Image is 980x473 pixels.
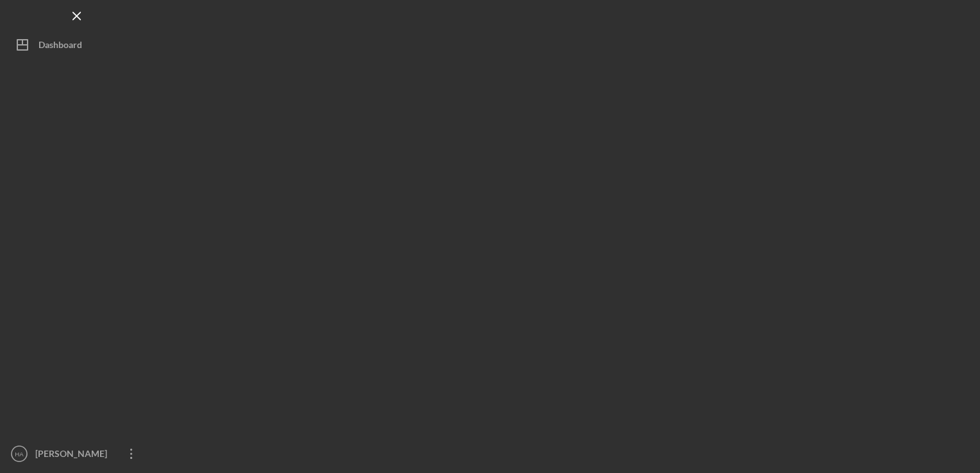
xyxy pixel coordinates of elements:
[6,32,148,58] button: Dashboard
[15,451,24,458] text: HA
[32,441,115,470] div: [PERSON_NAME]
[38,32,82,61] div: Dashboard
[6,441,148,467] button: HA[PERSON_NAME]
